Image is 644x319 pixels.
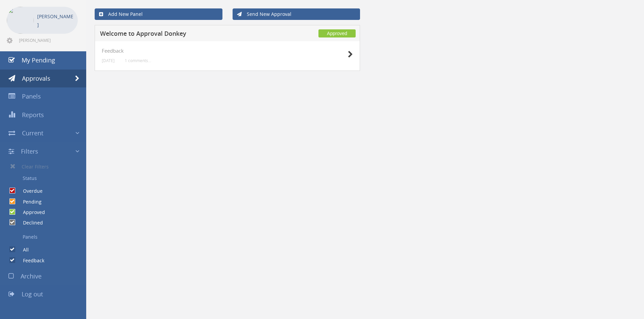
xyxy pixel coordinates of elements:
span: [PERSON_NAME][EMAIL_ADDRESS][DOMAIN_NAME] [19,37,76,43]
label: Approved [16,209,45,216]
label: Feedback [16,257,44,264]
h4: Feedback [102,48,353,54]
span: Filters [21,147,38,155]
a: Panels [5,231,86,243]
span: Current [22,129,43,137]
span: Panels [22,92,41,100]
small: [DATE] [102,58,115,63]
p: [PERSON_NAME] [37,12,74,29]
h5: Welcome to Approval Donkey [100,30,278,39]
span: Approved [318,29,356,37]
span: Archive [21,272,42,280]
span: Approvals [22,74,50,82]
label: Overdue [16,188,43,194]
a: Clear Filters [5,160,86,172]
label: Declined [16,219,43,226]
span: Reports [22,111,44,119]
small: 1 comments... [125,58,151,63]
a: Send New Approval [233,8,360,20]
span: Log out [22,290,43,298]
a: Status [5,172,86,184]
span: My Pending [22,56,55,64]
label: All [16,246,29,253]
label: Pending [16,198,42,205]
a: Add New Panel [95,8,222,20]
